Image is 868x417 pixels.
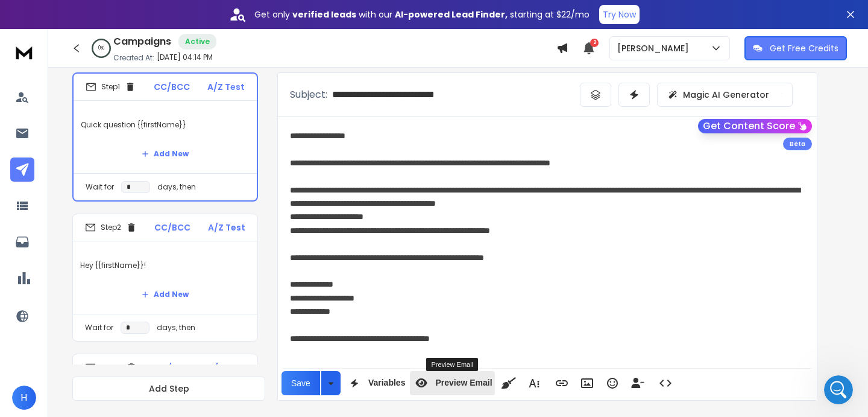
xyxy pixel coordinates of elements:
[281,371,320,395] button: Save
[12,183,229,246] div: Recent messageProfile image for Rajno those[PERSON_NAME]•4m ago
[770,42,838,54] p: Get Free Credits
[132,142,198,166] button: Add New
[85,222,137,233] div: Step 2
[12,41,36,63] img: logo
[343,371,408,395] button: Variables
[603,8,636,21] p: Try Now
[626,371,649,395] button: Insert Unsubscribe Link
[13,201,228,246] div: Profile image for Rajno those[PERSON_NAME]•4m ago
[25,211,49,235] img: Profile image for Raj
[24,86,217,127] p: Hi [PERSON_NAME] 👋
[366,378,408,388] span: Variables
[81,108,250,142] p: Quick question {{firstName}}
[617,42,694,54] p: [PERSON_NAME]
[178,34,216,49] div: Active
[113,53,154,63] p: Created At:
[166,19,190,43] img: Profile image for Rohan
[17,287,224,322] div: Optimizing Warmup Settings in ReachInbox
[154,361,190,374] p: CC/BCC
[154,81,190,93] p: CC/BCC
[25,264,98,276] span: Search for help
[157,53,213,62] p: [DATE] 04:14 PM
[80,249,250,282] p: Hey {{firstName}}!
[189,19,213,43] img: Profile image for Raj
[24,127,217,168] p: How can we assist you [DATE]?
[86,81,136,92] div: Step 1
[100,336,142,344] span: Messages
[292,8,356,21] strong: verified leads
[433,378,494,388] span: Preview Email
[12,386,36,410] button: H
[601,371,624,395] button: Emoticons
[208,361,245,374] p: A/Z Test
[126,223,163,236] div: • 4m ago
[72,72,258,202] li: Step1CC/BCCA/Z TestQuick question {{firstName}}Add NewWait fordays, then
[523,371,546,395] button: More Text
[290,88,327,102] p: Subject:
[657,83,793,107] button: Magic AI Generator
[550,371,573,395] button: Insert Link (⌘K)
[161,305,241,354] button: Help
[86,182,114,192] p: Wait for
[132,282,198,307] button: Add New
[24,24,119,41] img: logo
[654,371,677,395] button: Code View
[744,36,847,60] button: Get Free Credits
[143,19,168,43] img: Profile image for Lakshita
[191,336,210,344] span: Help
[157,182,196,192] p: days, then
[157,323,195,333] p: days, then
[113,34,171,49] h1: Campaigns
[72,214,258,342] li: Step2CC/BCCA/Z TestHey {{firstName}}!Add NewWait fordays, then
[254,8,590,21] p: Get only with our starting at $22/mo
[698,119,812,133] button: Get Content Score
[590,39,599,47] span: 2
[208,221,245,234] p: A/Z Test
[17,258,224,282] button: Search for help
[426,358,478,371] div: Preview Email
[599,5,640,24] button: Try Now
[85,323,113,333] p: Wait for
[783,138,812,150] div: Beta
[72,377,265,401] button: Add Step
[85,362,137,373] div: Step 3
[54,223,124,236] div: [PERSON_NAME]
[98,45,104,52] p: 0 %
[154,221,190,234] p: CC/BCC
[497,371,520,395] button: Clean HTML
[410,371,494,395] button: Preview Email
[80,305,160,354] button: Messages
[54,212,90,221] span: no those
[824,375,853,404] iframe: Intercom live chat
[25,193,216,206] div: Recent message
[27,336,54,344] span: Home
[207,81,245,93] p: A/Z Test
[683,89,769,101] p: Magic AI Generator
[576,371,599,395] button: Insert Image (⌘P)
[25,291,202,317] div: Optimizing Warmup Settings in ReachInbox
[395,8,508,21] strong: AI-powered Lead Finder,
